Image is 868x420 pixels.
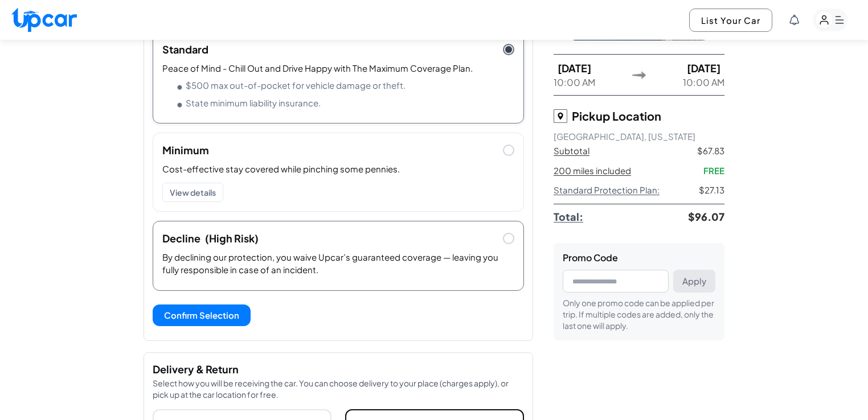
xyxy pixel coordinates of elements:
li: By declining our protection, you waive Upcar’s guaranteed coverage — leaving you fully responsibl... [162,251,514,281]
img: Upcar Logo [11,7,77,32]
strong: [DATE] [687,60,720,76]
h3: Standard [162,42,208,57]
p: [GEOGRAPHIC_DATA] , [US_STATE] [554,129,724,145]
span: 200 miles included [554,164,631,178]
span: $96.07 [688,209,724,225]
img: Arrow Icon [632,68,646,82]
span: $500 max out-of-pocket for vehicle damage or theft. [186,79,406,92]
p: Only one promo code can be applied per trip. If multiple codes are added, only the last one will ... [563,297,715,331]
h3: Delivery & Return [153,361,524,377]
span: Total: [554,209,583,225]
span: $27.13 [699,184,724,197]
h3: Decline [162,230,259,246]
button: View details [162,183,223,202]
h3: Minimum [162,142,209,158]
li: Cost-effective stay covered while pinching some pennies. [162,163,514,180]
span: State minimum liability insurance. [186,97,321,110]
h3: Promo Code [563,252,715,263]
span: 10:00 AM [683,76,724,89]
strong: [DATE] [558,60,591,76]
button: Apply [673,270,715,293]
li: Peace of Mind - Chill Out and Drive Happy with The Maximum Coverage Plan. [162,62,514,80]
span: (High Risk) [205,232,259,245]
span: • [176,82,183,89]
button: List Your Car [689,9,772,32]
p: Select how you will be receiving the car. You can choose delivery to your place (charges apply), ... [153,377,524,400]
img: Location Icon [554,109,567,123]
span: FREE [703,164,724,178]
span: Standard Protection Plan: [554,184,660,197]
h3: Pickup Location [554,109,724,123]
span: Subtotal [554,145,589,158]
span: 10:00 AM [554,76,595,89]
span: • [176,100,183,106]
span: $67.83 [697,145,724,158]
button: Confirm Selection [153,304,251,327]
